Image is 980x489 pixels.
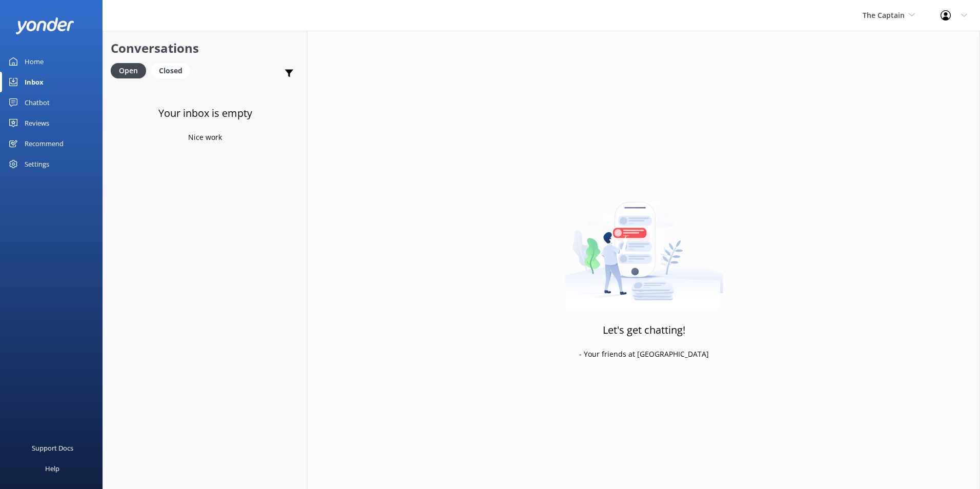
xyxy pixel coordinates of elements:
[603,322,685,338] h3: Let's get chatting!
[579,349,709,360] p: - Your friends at [GEOGRAPHIC_DATA]
[15,17,74,34] img: yonder-white-logo.png
[111,38,299,58] h2: Conversations
[25,133,64,154] div: Recommend
[25,72,44,92] div: Inbox
[158,105,252,121] h3: Your inbox is empty
[111,65,151,76] a: Open
[565,180,723,309] img: artwork of a man stealing a conversation from at giant smartphone
[111,63,146,78] div: Open
[32,438,73,458] div: Support Docs
[863,10,905,20] span: The Captain
[25,154,49,174] div: Settings
[25,51,44,72] div: Home
[188,132,222,143] p: Nice work
[151,63,190,78] div: Closed
[151,65,195,76] a: Closed
[25,113,49,133] div: Reviews
[45,458,59,479] div: Help
[25,92,50,113] div: Chatbot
